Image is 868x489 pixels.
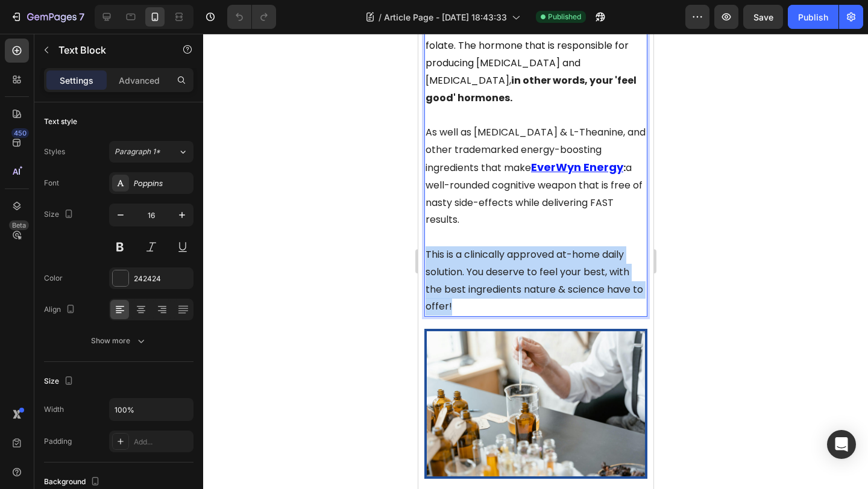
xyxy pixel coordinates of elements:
[113,127,205,141] a: EverWyn Energy
[798,11,828,23] div: Publish
[6,295,229,445] img: gempages_571843671469589656-1dde79a9-6bed-4555-998e-946524451c7d.jpg
[379,11,382,23] span: /
[205,127,207,141] strong: :
[7,40,218,71] strong: in other words, your 'feel good' hormones.
[44,273,63,284] div: Color
[418,34,653,489] iframe: Design area
[113,126,205,141] u: EverWyn Energy
[119,74,160,87] p: Advanced
[134,178,190,189] div: Poppins
[60,74,93,87] p: Settings
[91,335,147,347] div: Show more
[9,220,29,230] div: Beta
[109,141,193,163] button: Paragraph 1*
[110,399,193,420] input: Auto
[743,5,783,29] button: Save
[548,11,581,22] span: Published
[788,5,838,29] button: Publish
[44,116,77,127] div: Text style
[7,214,225,279] span: This is a clinically approved at-home daily solution. You deserve to feel your best, with the bes...
[44,436,72,447] div: Padding
[44,302,78,318] div: Align
[44,207,76,223] div: Size
[115,146,160,157] span: Paragraph 1*
[227,5,276,29] div: Undo/Redo
[79,10,84,24] p: 7
[44,178,59,188] div: Font
[44,373,76,390] div: Size
[827,430,856,459] div: Open Intercom Messenger
[134,437,190,447] div: Add...
[134,273,190,284] div: 242424
[44,146,65,157] div: Styles
[5,5,90,29] button: 7
[44,404,64,415] div: Width
[753,12,773,22] span: Save
[384,11,507,23] span: Article Page - [DATE] 18:43:33
[11,128,29,138] div: 450
[44,330,193,352] button: Show more
[58,43,161,57] p: Text Block
[7,92,227,141] span: As well as [MEDICAL_DATA] & L-Theanine, and other trademarked energy-boosting ingredients that make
